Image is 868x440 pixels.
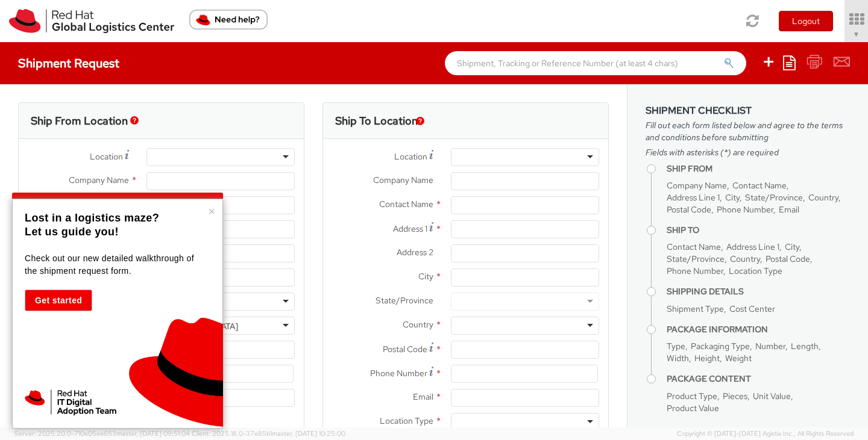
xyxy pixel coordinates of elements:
span: Postal Code [383,344,427,355]
input: Shipment, Tracking or Reference Number (at least 4 chars) [445,51,746,75]
p: Check out our new detailed walkthrough of the shipment request form. [25,252,207,277]
span: Address 2 [397,247,433,258]
button: Need help? [189,10,268,29]
span: City [785,241,799,252]
span: Copyright © [DATE]-[DATE] Agistix Inc., All Rights Reserved [677,429,854,439]
span: Unit Value [753,391,791,401]
span: ▼ [853,29,860,39]
button: Close [208,205,215,217]
span: Location [90,151,123,162]
span: Shipment Type [667,303,724,314]
span: Product Type [667,391,717,401]
span: City [418,271,433,282]
span: Client: 2025.18.0-37e85b1 [192,429,345,438]
h4: Ship From [667,164,850,173]
h4: Shipment Request [18,57,119,70]
button: Get started [25,290,92,311]
span: Fill out each form listed below and agree to the terms and conditions before submitting [646,119,850,143]
span: Cost Center [729,303,775,314]
span: Location Type [380,415,433,426]
span: Email [779,204,799,215]
h3: Ship To Location [335,115,418,127]
span: Width [667,353,689,364]
span: Email [413,391,433,402]
span: City [725,192,740,203]
span: Type [667,341,685,352]
span: Phone Number [717,204,773,215]
h4: Package Information [667,325,850,334]
span: Server: 2025.20.0-710e05ee653 [14,429,190,438]
h3: Shipment Checklist [646,105,850,116]
span: Company Name [373,175,433,185]
span: State/Province [376,295,433,306]
span: Address Line 1 [667,192,720,203]
span: State/Province [667,253,725,264]
strong: Lost in a logistics maze? [25,212,159,224]
span: Height [694,353,720,364]
span: State/Province [745,192,803,203]
span: Product Value [667,403,719,414]
span: Country [403,319,433,330]
span: Phone Number [667,265,723,276]
span: Phone Number [370,368,427,379]
h4: Package Content [667,374,850,383]
h4: Ship To [667,226,850,235]
span: Packaging Type [691,341,750,352]
span: Country [808,192,838,203]
span: Fields with asterisks (*) are required [646,146,850,158]
span: Contact Name [379,199,433,209]
span: Location Type [729,265,782,276]
span: Postal Code [766,253,810,264]
span: Length [791,341,819,352]
h3: Ship From Location [31,115,128,127]
span: Address 1 [393,223,427,234]
span: Company Name [69,175,129,185]
span: Pieces [723,391,747,401]
span: Contact Name [732,180,787,191]
span: Number [755,341,785,352]
span: Company Name [667,180,727,191]
img: rh-logistics-00dfa346123c4ec078e1.svg [9,9,174,33]
strong: Let us guide you! [25,226,119,238]
span: Postal Code [667,204,711,215]
span: master, [DATE] 10:25:00 [272,429,345,438]
span: Contact Name [667,241,721,252]
span: Weight [725,353,752,364]
button: Logout [779,11,833,31]
span: master, [DATE] 09:51:04 [116,429,190,438]
span: Location [394,151,427,162]
span: Address Line 1 [726,241,779,252]
h4: Shipping Details [667,287,850,296]
span: Country [730,253,760,264]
